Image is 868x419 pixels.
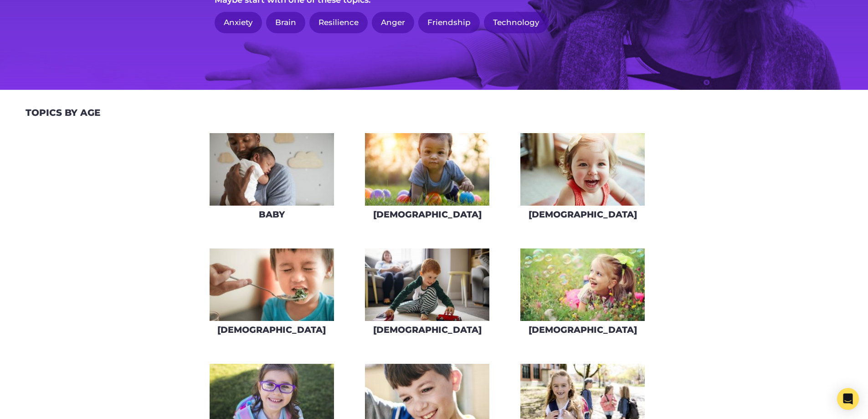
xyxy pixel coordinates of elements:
a: [DEMOGRAPHIC_DATA] [520,133,645,226]
a: Friendship [418,12,480,33]
a: Resilience [309,12,368,33]
a: [DEMOGRAPHIC_DATA] [520,248,645,341]
img: AdobeStock_217987832-275x160.jpeg [210,248,334,321]
img: AdobeStock_144860523-275x160.jpeg [210,133,334,206]
div: Open Intercom Messenger [837,388,859,410]
img: iStock-678589610_super-275x160.jpg [520,133,645,206]
img: iStock-626842222-275x160.jpg [365,248,489,321]
a: [DEMOGRAPHIC_DATA] [365,248,490,341]
h2: Topics By Age [26,107,100,118]
a: Technology [484,12,549,33]
h3: [DEMOGRAPHIC_DATA] [217,325,326,335]
h3: [DEMOGRAPHIC_DATA] [529,325,637,335]
a: Anger [372,12,414,33]
a: [DEMOGRAPHIC_DATA] [365,133,490,226]
h3: [DEMOGRAPHIC_DATA] [529,209,637,220]
h3: Baby [259,209,285,220]
img: iStock-620709410-275x160.jpg [365,133,489,206]
a: [DEMOGRAPHIC_DATA] [209,248,334,341]
h3: [DEMOGRAPHIC_DATA] [373,325,482,335]
img: AdobeStock_43690577-275x160.jpeg [520,248,645,321]
h3: [DEMOGRAPHIC_DATA] [373,209,482,220]
a: Anxiety [215,12,262,33]
a: Brain [266,12,305,33]
a: Baby [209,133,334,226]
